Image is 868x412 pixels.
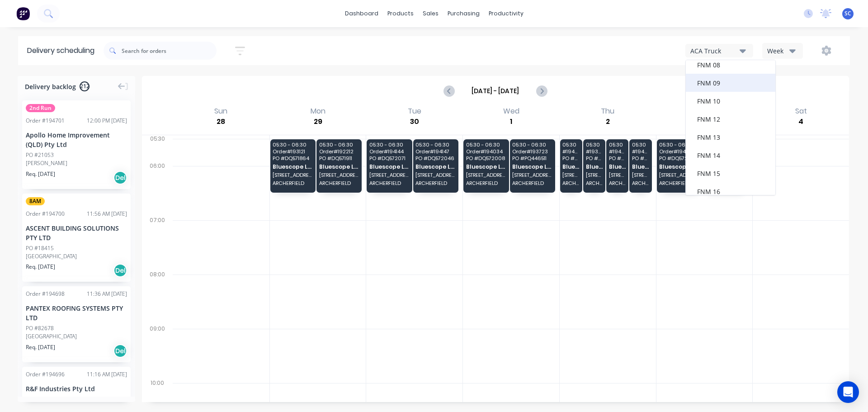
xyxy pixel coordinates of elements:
div: FNM 15 [686,164,775,182]
span: [STREET_ADDRESS][PERSON_NAME] (STORE) [632,172,649,178]
span: Req. [DATE] [26,343,55,351]
div: 30 [409,116,420,128]
span: 05:30 [632,142,649,147]
span: 05:30 - 06:30 [415,142,455,147]
div: 28 [215,116,227,128]
div: [GEOGRAPHIC_DATA] [26,252,127,260]
div: Thu [598,107,617,116]
span: ARCHERFIELD [273,180,312,186]
span: 05:30 [586,142,603,147]
span: 8AM [26,197,45,205]
div: 11:16 AM [DATE] [87,370,127,379]
div: 2 [602,116,613,128]
span: Order # 193121 [273,149,312,154]
div: FNM 14 [686,146,775,164]
span: Order # 192212 [319,149,359,154]
span: ARCHERFIELD [562,180,580,186]
div: Sun [212,107,230,116]
span: [STREET_ADDRESS][PERSON_NAME] (STORE) [319,172,359,178]
div: FNM 08 [686,56,775,74]
span: PO # PQ446511 [512,156,552,161]
div: Mon [308,107,328,116]
span: PO # DQ572078 [562,156,580,161]
span: Order # 194144 [369,149,409,154]
span: Bluescope Lysaght [659,164,699,170]
span: 05:30 - 06:30 [369,142,409,147]
button: Week [762,43,803,59]
div: 09:00 [142,323,173,378]
div: sales [418,7,443,20]
div: 4 [795,116,807,128]
span: ARCHERFIELD [659,180,699,186]
input: Search for orders [122,42,217,60]
div: Order # 194701 [26,117,65,125]
div: [GEOGRAPHIC_DATA] [26,332,127,341]
span: ARCHERFIELD [319,180,359,186]
span: Order # 193723 [512,149,552,154]
span: PO # DQ572008 [466,156,506,161]
div: Apollo Home Improvement (QLD) Pty Ltd [26,130,127,149]
span: [STREET_ADDRESS][PERSON_NAME] (STORE) [562,172,580,178]
span: [STREET_ADDRESS][PERSON_NAME] (STORE) [586,172,603,178]
div: [PERSON_NAME] [26,159,127,167]
span: [STREET_ADDRESS][PERSON_NAME] (STORE) [609,172,626,178]
span: [STREET_ADDRESS][PERSON_NAME] (STORE) [466,172,506,178]
span: ARCHERFIELD [466,180,506,186]
span: PO # DQ571911 [319,156,359,161]
span: PO # DQ572028 [586,156,603,161]
span: # 194077 [632,149,649,154]
span: Bluescope Lysaght [512,164,552,170]
span: PO # DQ572046 [415,156,455,161]
div: Del [113,344,127,358]
span: SC [844,9,851,18]
span: [STREET_ADDRESS][PERSON_NAME] (STORE) [512,172,552,178]
div: 06:00 [142,161,173,215]
div: Wed [500,107,522,116]
div: PO #18415 [26,244,54,252]
span: Bluescope Lysaght [319,164,359,170]
span: # 194463 [609,149,626,154]
div: 07:00 [142,215,173,269]
span: PO # DQ571864 [273,156,312,161]
div: FNM 09 [686,74,775,92]
span: # 194016 [562,149,580,154]
a: dashboard [340,7,383,20]
div: 11:56 AM [DATE] [87,210,127,218]
div: 12:00 PM [DATE] [87,117,127,125]
div: PO #82678 [26,324,54,332]
div: Sat [793,107,810,116]
span: Order # 194242 [659,149,699,154]
span: PO # DQ572071 [369,156,409,161]
div: R&F Industries Pty Ltd [26,384,127,393]
div: FNM 16 [686,182,775,200]
div: Open Intercom Messenger [837,381,859,403]
span: 2nd Run [26,104,55,112]
span: Order # 194147 [415,149,455,154]
span: Bluescope Lysaght [369,164,409,170]
span: PO # SAMPLE [609,156,626,161]
span: Bluescope Lysaght [562,164,580,170]
span: 05:30 [562,142,580,147]
div: PO #ZANNOW [26,395,61,403]
div: productivity [484,7,528,20]
div: 1 [505,116,517,128]
span: Bluescope Lysaght [632,164,649,170]
div: FNM 10 [686,92,775,110]
div: PO #21053 [26,151,54,159]
div: Del [113,264,127,277]
div: 29 [312,116,324,128]
div: PANTEX ROOFING SYSTEMS PTY LTD [26,303,127,322]
span: ARCHERFIELD [369,180,409,186]
span: # 193719 [586,149,603,154]
div: 05:30 [142,133,173,161]
span: ARCHERFIELD [586,180,603,186]
span: ARCHERFIELD [609,180,626,186]
div: ASCENT BUILDING SOLUTIONS PTY LTD [26,223,127,242]
span: ARCHERFIELD [632,180,649,186]
span: Bluescope Lysaght [273,164,312,170]
img: Factory [16,7,30,20]
span: 05:30 - 06:30 [273,142,312,147]
div: Week [767,46,793,56]
div: FNM 13 [686,128,775,146]
span: [STREET_ADDRESS][PERSON_NAME] (STORE) [415,172,455,178]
